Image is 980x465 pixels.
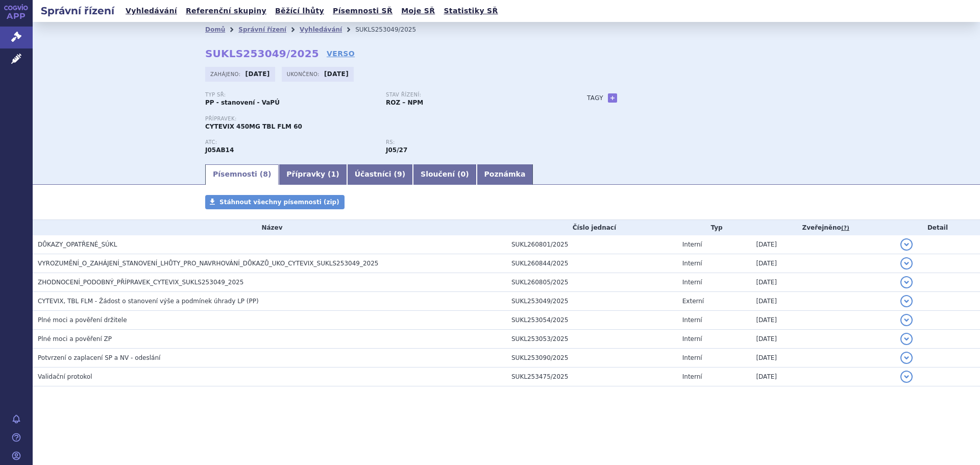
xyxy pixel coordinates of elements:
td: [DATE] [751,349,895,368]
p: Stav řízení: [386,92,556,98]
a: VERSO [327,48,355,59]
button: detail [900,238,913,251]
span: Plné moci a pověření ZP [38,335,112,342]
span: Interní [682,279,702,286]
li: SUKLS253049/2025 [355,22,429,37]
td: [DATE] [751,311,895,330]
span: DŮKAZY_OPATŘENÉ_SÚKL [38,241,117,248]
span: Interní [682,316,702,324]
th: Typ [677,220,751,235]
strong: ROZ – NPM [386,99,423,106]
strong: [DATE] [246,70,270,78]
td: [DATE] [751,254,895,273]
p: RS: [386,139,556,145]
span: Plné moci a pověření držitele [38,316,127,324]
span: Interní [682,335,702,342]
span: CYTEVIX, TBL FLM - Žádost o stanovení výše a podmínek úhrady LP (PP) [38,298,259,305]
td: SUKL253049/2025 [506,292,677,311]
a: Sloučení (0) [413,164,476,185]
td: SUKL260801/2025 [506,235,677,254]
button: detail [900,276,913,288]
td: [DATE] [751,292,895,311]
span: VYROZUMĚNÍ_O_ZAHÁJENÍ_STANOVENÍ_LHŮTY_PRO_NAVRHOVÁNÍ_DŮKAZŮ_UKO_CYTEVIX_SUKLS253049_2025 [38,260,378,267]
td: SUKL253054/2025 [506,311,677,330]
strong: VALGANCIKLOVIR [205,146,234,154]
h2: Správní řízení [33,4,122,18]
a: Běžící lhůty [272,4,327,18]
strong: [DATE] [324,70,349,78]
span: 9 [397,170,402,178]
button: detail [900,371,913,383]
span: Ukončeno: [287,70,322,78]
span: CYTEVIX 450MG TBL FLM 60 [205,123,302,130]
th: Název [33,220,506,235]
span: Interní [682,241,702,248]
button: detail [900,314,913,326]
td: [DATE] [751,368,895,386]
td: SUKL253090/2025 [506,349,677,368]
button: detail [900,333,913,345]
th: Detail [895,220,980,235]
a: Účastníci (9) [347,164,413,185]
h3: Tagy [587,92,603,104]
p: ATC: [205,139,376,145]
a: Písemnosti (8) [205,164,279,185]
abbr: (?) [841,225,849,232]
span: Externí [682,298,704,305]
strong: valganciklovir [386,146,407,154]
a: Statistiky SŘ [440,4,501,18]
button: detail [900,295,913,307]
a: Moje SŘ [398,4,438,18]
td: SUKL253475/2025 [506,368,677,386]
td: [DATE] [751,330,895,349]
a: Referenční skupiny [183,4,269,18]
a: Vyhledávání [300,26,342,33]
td: SUKL260844/2025 [506,254,677,273]
a: Písemnosti SŘ [330,4,396,18]
a: Domů [205,26,225,33]
strong: SUKLS253049/2025 [205,47,319,60]
p: Typ SŘ: [205,92,376,98]
a: Správní řízení [238,26,286,33]
a: Poznámka [477,164,533,185]
span: 1 [331,170,336,178]
td: SUKL253053/2025 [506,330,677,349]
span: Zahájeno: [210,70,242,78]
span: Validační protokol [38,373,92,380]
a: + [608,93,617,103]
a: Stáhnout všechny písemnosti (zip) [205,195,345,209]
span: Potvrzení o zaplacení SP a NV - odeslání [38,354,160,361]
span: Interní [682,373,702,380]
span: 8 [263,170,268,178]
p: Přípravek: [205,116,567,122]
span: Interní [682,260,702,267]
span: Stáhnout všechny písemnosti (zip) [219,199,339,206]
button: detail [900,257,913,270]
td: SUKL260805/2025 [506,273,677,292]
span: Interní [682,354,702,361]
button: detail [900,352,913,364]
td: [DATE] [751,273,895,292]
th: Číslo jednací [506,220,677,235]
strong: PP - stanovení - VaPÚ [205,99,280,106]
th: Zveřejněno [751,220,895,235]
td: [DATE] [751,235,895,254]
a: Vyhledávání [122,4,180,18]
span: 0 [460,170,465,178]
span: ZHODNOCENÍ_PODOBNÝ_PŘÍPRAVEK_CYTEVIX_SUKLS253049_2025 [38,279,243,286]
a: Přípravky (1) [279,164,347,185]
